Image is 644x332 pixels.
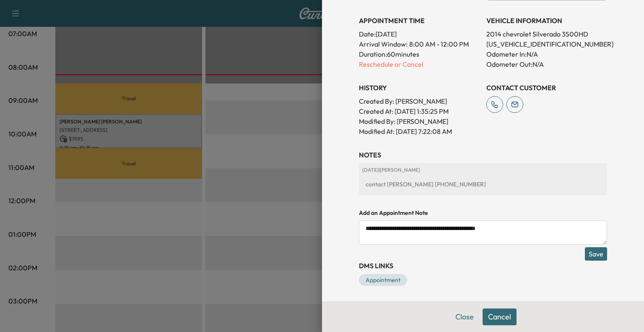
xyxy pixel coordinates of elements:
p: Odometer In: N/A [486,49,607,59]
h3: DMS Links [359,261,607,271]
button: Save [585,247,607,261]
p: Arrival Window: [359,39,480,49]
div: contact [PERSON_NAME] [PHONE_NUMBER] [362,177,604,192]
p: Modified By : [PERSON_NAME] [359,116,480,126]
a: Appointment [359,274,407,286]
p: 2014 chevrolet Silverado 3500HD [486,29,607,39]
p: Created By : [PERSON_NAME] [359,96,480,106]
p: Reschedule or Cancel [359,59,480,69]
p: Duration: 60 minutes [359,49,480,59]
h3: History [359,83,480,93]
p: [US_VEHICLE_IDENTIFICATION_NUMBER] [486,39,607,49]
h3: CONTACT CUSTOMER [486,83,607,93]
span: 8:00 AM - 12:00 PM [409,39,469,49]
button: Close [450,308,479,325]
p: [DATE] | [PERSON_NAME] [362,167,604,173]
p: Date: [DATE] [359,29,480,39]
h3: VEHICLE INFORMATION [486,16,607,26]
p: Modified At : [DATE] 7:22:08 AM [359,126,480,136]
p: Odometer Out: N/A [486,59,607,69]
h3: NOTES [359,150,607,160]
h3: APPOINTMENT TIME [359,16,480,26]
p: Created At : [DATE] 1:35:25 PM [359,106,480,116]
button: Cancel [483,308,517,325]
h4: Add an Appointment Note [359,209,607,217]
